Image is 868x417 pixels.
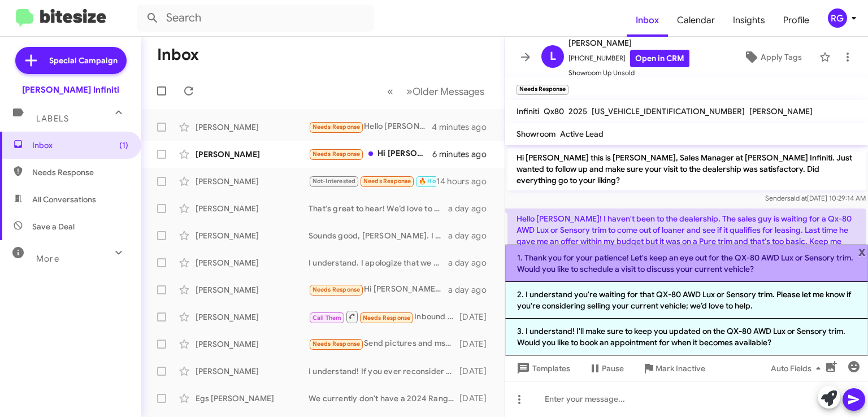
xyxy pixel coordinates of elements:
span: Active Lead [560,129,604,139]
span: « [387,84,393,98]
div: I understand! If you ever reconsider or want to discuss selling your QX80, feel free to reach out... [309,366,459,377]
span: Apply Tags [761,47,802,67]
p: Hello [PERSON_NAME]! I haven't been to the dealership. The sales guy is waiting for a Qx-80 AWD L... [507,208,866,263]
li: 2. I understand you're waiting for that QX-80 AWD Lux or Sensory trim. Please let me know if you'... [505,282,868,319]
div: Send pictures and msrp and apr. Please [309,337,459,350]
span: L [550,47,556,66]
span: [US_VEHICLE_IDENTIFICATION_NUMBER] [592,106,745,116]
span: Showroom Up Unsold [568,67,689,79]
span: Labels [36,114,69,124]
button: Previous [380,80,400,103]
div: Inbound Call [309,310,459,324]
div: RG [828,8,847,28]
div: [PERSON_NAME] [196,203,309,214]
div: Sounds good, [PERSON_NAME]. I will check my inventory and see if there is anything like that. [309,230,448,241]
span: Needs Response [313,123,361,131]
span: Needs Response [32,167,128,178]
div: [PERSON_NAME] [196,366,309,377]
div: Egs [PERSON_NAME] [196,393,309,404]
div: I understand. I apologize that we could not come to a deal. [309,257,448,268]
span: Not-Interested [313,177,356,185]
span: 🔥 Hot [419,177,438,185]
div: a day ago [448,203,496,214]
div: a day ago [448,257,496,268]
span: (1) [119,140,128,151]
div: [PERSON_NAME] Infiniti [22,84,119,95]
span: x [858,245,866,258]
div: 14 hours ago [436,176,496,187]
nav: Page navigation example [381,80,491,103]
div: 6 minutes ago [432,149,496,160]
div: That's great to hear! We’d love to discuss your vehicle further. When would you be available to v... [309,203,448,214]
div: [PERSON_NAME] [196,176,309,187]
a: Insights [724,4,774,37]
span: said at [787,194,807,202]
a: Calendar [668,4,724,37]
span: Infiniti [517,106,539,116]
button: Pause [579,358,633,379]
span: Needs Response [313,340,361,347]
li: 3. I understand! I'll make sure to keep you updated on the QX-80 AWD Lux or Sensory trim. Would y... [505,319,868,355]
button: Apply Tags [731,47,814,67]
div: [PERSON_NAME] [196,311,309,323]
button: RG [818,8,856,28]
span: [PHONE_NUMBER] [568,50,689,67]
a: Special Campaign [15,47,127,74]
div: [DATE] [459,311,496,323]
button: Mark Inactive [633,358,714,379]
div: [PERSON_NAME] [196,257,309,268]
div: Hello [PERSON_NAME]! I haven't been to the dealership. The sales guy is waiting for a Qx-80 AWD L... [309,120,432,133]
span: Needs Response [363,314,411,322]
span: Templates [514,358,570,379]
button: Next [400,80,491,103]
div: [DATE] [459,366,496,377]
span: » [406,84,413,98]
div: [DATE] [459,393,496,404]
span: All Conversations [32,194,96,205]
span: Sender [DATE] 10:29:14 AM [765,194,866,202]
span: More [36,254,59,264]
span: Needs Response [313,150,361,158]
span: Mark Inactive [656,358,705,379]
span: Showroom [517,129,555,139]
span: [PERSON_NAME] [749,106,813,116]
a: Profile [774,4,818,37]
span: Inbox [32,140,128,151]
small: Needs Response [517,85,568,95]
div: Hi [PERSON_NAME]! I'm [PERSON_NAME]'s wife, [PERSON_NAME]. Please feel free to reach out to my hu... [309,147,432,160]
span: Older Messages [413,85,484,98]
span: Save a Deal [32,221,75,232]
h1: Inbox [157,46,199,64]
span: Special Campaign [49,55,118,66]
span: Call Them [313,314,342,322]
li: 1. Thank you for your patience! Let's keep an eye out for the QX-80 AWD Lux or Sensory trim. Woul... [505,245,868,282]
span: 2025 [568,106,587,116]
div: Hi [PERSON_NAME]. To be honest. I won't trade or buy anything from yalls dealership again. [PERSO... [309,283,448,296]
div: a day ago [448,230,496,241]
div: [PERSON_NAME] [196,149,309,160]
div: [PERSON_NAME] [196,121,309,133]
a: Open in CRM [630,50,689,67]
div: [DATE] [459,338,496,350]
p: Hi [PERSON_NAME] this is [PERSON_NAME], Sales Manager at [PERSON_NAME] Infiniti. Just wanted to f... [507,147,866,190]
div: [PERSON_NAME] [196,284,309,296]
button: Templates [505,358,579,379]
span: Auto Fields [771,358,825,379]
div: [PERSON_NAME] [196,230,309,241]
div: We currently don't have a 2024 Range Rover Sport in stock, but I can help you find one. Would you... [309,393,459,404]
span: [PERSON_NAME] [568,36,689,50]
button: Auto Fields [762,358,834,379]
div: 4 minutes ago [432,121,496,133]
span: Needs Response [313,286,361,293]
span: Pause [602,358,624,379]
div: [PERSON_NAME] [196,338,309,350]
a: Inbox [627,4,668,37]
input: Search [137,5,374,32]
div: We missed our icecream [309,175,436,188]
span: Qx80 [544,106,564,116]
div: a day ago [448,284,496,296]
